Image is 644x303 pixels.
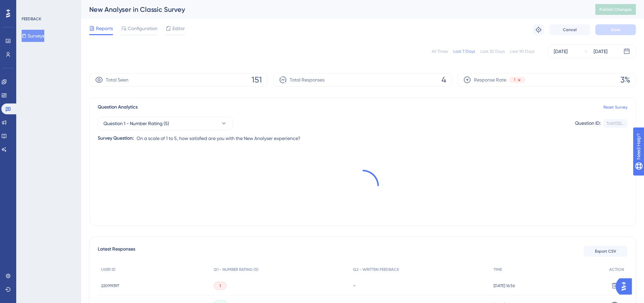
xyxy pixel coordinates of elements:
[106,76,128,84] span: Total Seen
[172,24,185,32] span: Editor
[98,103,138,111] span: Question Analytics
[549,24,590,35] button: Cancel
[22,16,41,22] div: FEEDBACK
[510,49,534,54] div: Last 90 Days
[474,76,506,84] span: Response Rate
[514,77,515,83] span: 1
[101,267,116,272] span: USER ID
[101,283,119,288] span: 220919397
[290,76,325,84] span: Total Responses
[575,119,601,128] div: Question ID:
[603,104,627,110] a: Reset Survey
[583,246,627,257] button: Export CSV
[594,47,607,55] div: [DATE]
[595,4,636,15] button: Publish Changes
[103,119,169,127] span: Question 1 - Number Rating (5)
[89,5,578,14] div: New Analyser in Classic Survey
[432,49,448,54] div: All Times
[595,249,616,254] span: Export CSV
[563,27,577,32] span: Cancel
[442,74,446,85] span: 4
[494,283,515,288] span: [DATE] 16:56
[616,276,636,297] iframe: UserGuiding AI Assistant Launcher
[480,49,505,54] div: Last 30 Days
[214,267,259,272] span: Q1 - NUMBER RATING (5)
[96,24,113,32] span: Reports
[353,282,487,289] div: -
[595,24,636,35] button: Save
[453,49,475,54] div: Last 7 Days
[98,117,233,130] button: Question 1 - Number Rating (5)
[554,47,568,55] div: [DATE]
[611,27,620,32] span: Save
[494,267,502,272] span: TIME
[98,245,135,257] span: Latest Responses
[98,134,134,142] div: Survey Question:
[22,30,44,42] button: Surveys
[353,267,399,272] span: Q2 - WRITTEN FEEDBACK
[599,7,632,12] span: Publish Changes
[606,121,624,126] div: 7cb11132...
[620,74,630,85] span: 3%
[128,24,158,32] span: Configuration
[219,283,221,288] span: 1
[137,134,301,142] span: On a scale of 1 to 5, how satisfied are you with the New Analyser experience?
[609,267,624,272] span: ACTION
[16,2,42,10] span: Need Help?
[252,74,262,85] span: 151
